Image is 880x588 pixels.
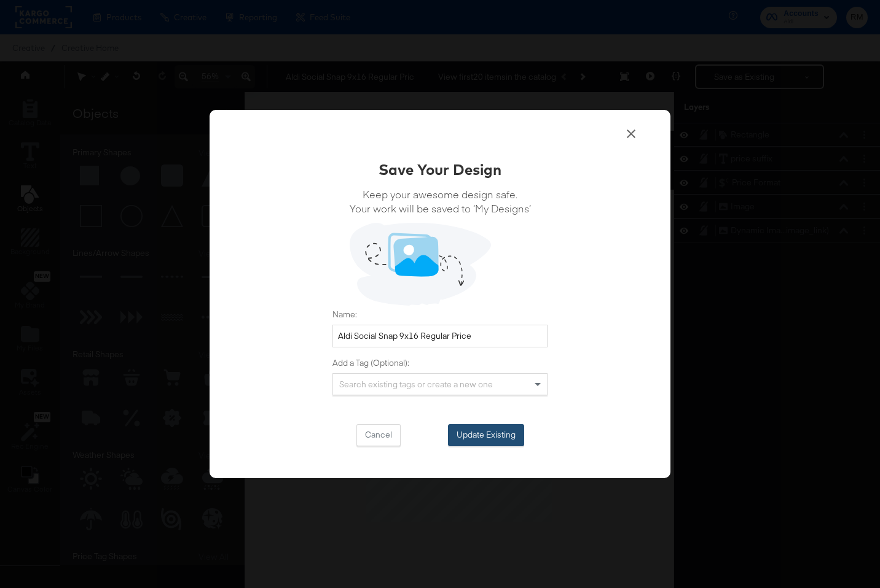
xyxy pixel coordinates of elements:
button: Update Existing [448,424,524,446]
label: Name: [332,309,548,320]
label: Add a Tag (Optional): [332,357,548,369]
div: Save Your Design [379,159,501,180]
span: Your work will be saved to ‘My Designs’ [350,201,531,215]
button: Cancel [356,424,401,446]
div: Search existing tags or create a new one [333,374,547,395]
span: Keep your awesome design safe. [350,187,531,201]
